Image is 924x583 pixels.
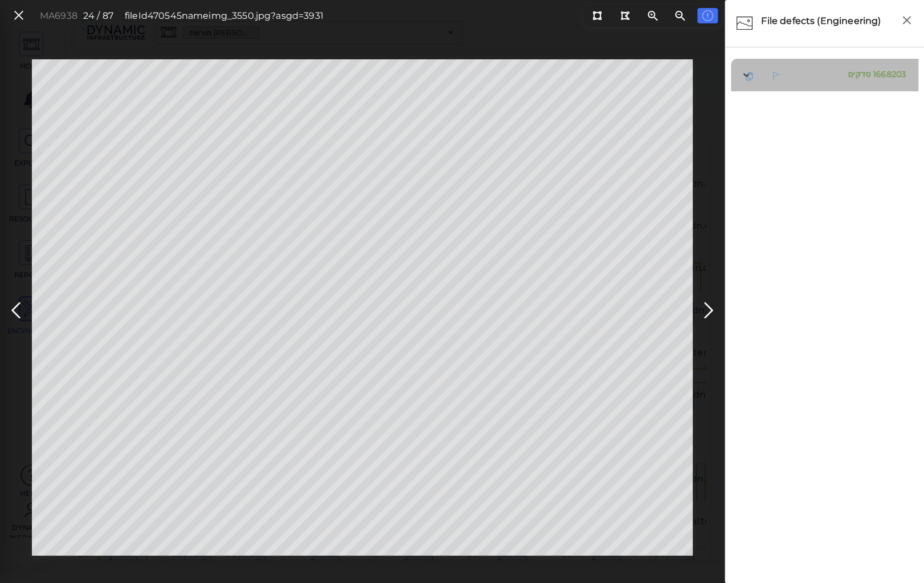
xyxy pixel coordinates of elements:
div: 1668203 סדקים [731,59,918,91]
div: 24 / 87 [83,9,113,23]
iframe: Chat [876,532,915,574]
div: MA6938 [40,9,77,23]
div: fileId 470545 name img_3550.jpg?asgd=3931 [125,9,324,23]
div: File defects (Engineering) [758,11,896,35]
span: 1668203 [873,69,906,79]
span: סדקים [848,69,870,79]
